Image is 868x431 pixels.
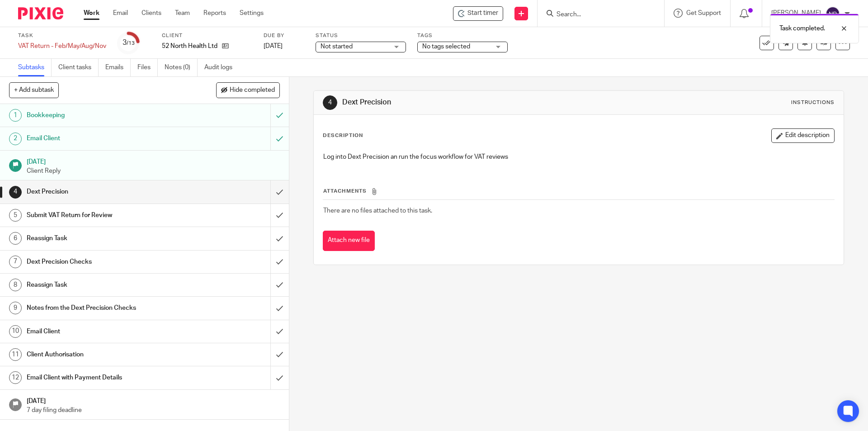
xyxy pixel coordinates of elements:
[127,41,135,46] small: /13
[27,406,280,415] p: 7 day filing deadline
[18,42,106,51] div: VAT Return - Feb/May/Aug/Nov
[9,256,22,268] div: 7
[142,9,161,18] a: Clients
[27,348,183,361] h1: Client Authorisation
[216,82,280,98] button: Hide completed
[18,32,106,39] label: Task
[342,98,598,107] h1: Dext Precision
[323,132,363,139] p: Description
[323,208,432,214] span: There are no files attached to this task.
[323,231,375,251] button: Attach new file
[27,255,183,269] h1: Dext Precision Checks
[203,9,226,18] a: Reports
[9,348,22,361] div: 11
[779,24,825,33] p: Task completed.
[175,9,190,18] a: Team
[18,7,63,19] img: Pixie
[27,232,183,245] h1: Reassign Task
[162,42,217,51] p: 52 North Health Ltd
[422,43,470,50] span: No tags selected
[9,232,22,245] div: 6
[9,133,22,145] div: 2
[771,128,835,143] button: Edit description
[417,32,508,39] label: Tags
[204,59,239,76] a: Audit logs
[9,82,59,98] button: + Add subtask
[137,59,158,76] a: Files
[323,95,337,110] div: 4
[323,152,834,161] p: Log into Dext Precision an run the focus workflow for VAT reviews
[27,155,280,166] h1: [DATE]
[9,325,22,338] div: 10
[123,38,135,48] div: 3
[18,59,52,76] a: Subtasks
[27,166,280,175] p: Client Reply
[27,208,183,222] h1: Submit VAT Return for Review
[58,59,99,76] a: Client tasks
[9,302,22,314] div: 9
[84,9,99,18] a: Work
[791,99,835,106] div: Instructions
[240,9,264,18] a: Settings
[230,87,275,94] span: Hide completed
[27,132,183,145] h1: Email Client
[9,109,22,122] div: 1
[323,189,367,194] span: Attachments
[316,32,406,39] label: Status
[321,43,353,50] span: Not started
[453,6,503,21] div: 52 North Health Ltd - VAT Return - Feb/May/Aug/Nov
[826,6,840,21] img: svg%3E
[9,279,22,291] div: 8
[27,394,280,406] h1: [DATE]
[9,371,22,384] div: 12
[264,32,304,39] label: Due by
[27,371,183,384] h1: Email Client with Payment Details
[9,186,22,199] div: 4
[162,32,252,39] label: Client
[27,301,183,315] h1: Notes from the Dext Precision Checks
[264,43,283,49] span: [DATE]
[105,59,131,76] a: Emails
[27,325,183,338] h1: Email Client
[27,109,183,122] h1: Bookkeeping
[9,209,22,222] div: 5
[165,59,198,76] a: Notes (0)
[27,185,183,199] h1: Dext Precision
[113,9,128,18] a: Email
[27,278,183,292] h1: Reassign Task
